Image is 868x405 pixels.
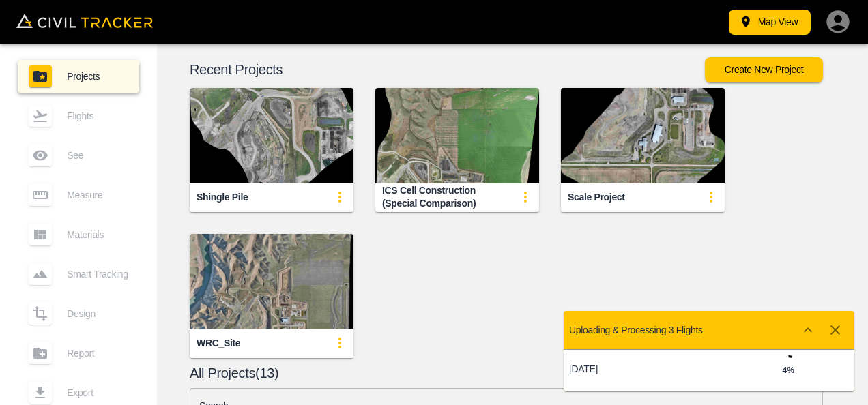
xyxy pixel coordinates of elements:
[18,60,139,93] a: Projects
[512,183,539,211] button: update-card-details
[569,363,709,374] p: [DATE]
[190,64,705,75] p: Recent Projects
[568,191,625,204] div: Scale Project
[67,71,128,82] span: Projects
[197,337,240,350] div: WRC_Site
[382,184,512,209] div: ICS Cell Construction (Special Comparison)
[729,10,811,35] button: Map View
[561,88,725,183] img: Scale Project
[569,325,703,335] p: Uploading & Processing 3 Flights
[326,183,353,211] button: update-card-details
[705,57,823,82] button: Create New Project
[326,329,353,357] button: update-card-details
[197,191,248,204] div: Shingle Pile
[375,88,539,183] img: ICS Cell Construction (Special Comparison)
[794,316,822,344] button: Show more
[16,14,153,28] img: Civil Tracker
[697,183,725,211] button: update-card-details
[782,365,794,375] strong: 4 %
[190,234,353,329] img: WRC_Site
[190,367,807,378] p: All Projects(13)
[190,88,353,183] img: Shingle Pile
